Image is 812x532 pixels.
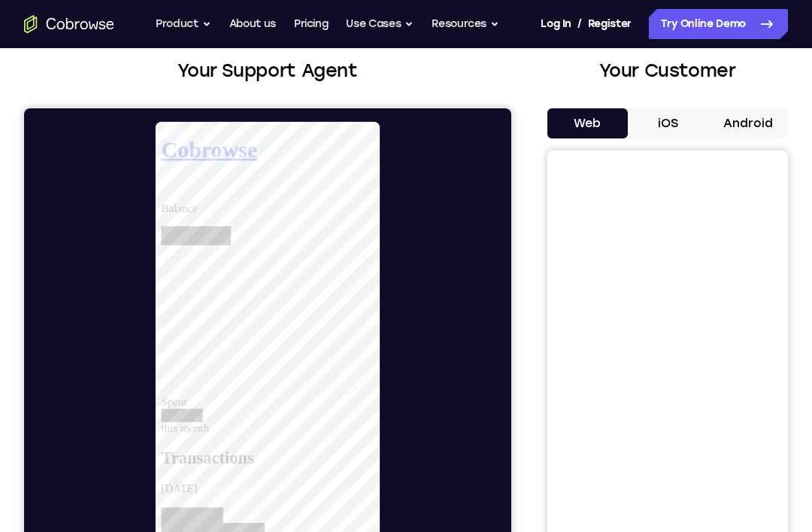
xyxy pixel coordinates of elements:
[229,9,276,39] a: About us
[628,108,708,138] button: iOS
[24,15,114,33] a: Go to the home page
[137,459,170,492] button: Annotations color
[224,459,257,492] button: Remote control
[294,9,329,39] a: Pricing
[547,108,628,138] button: Web
[194,459,218,492] button: Drawing tools menu
[415,461,445,491] a: Popout
[649,9,788,39] a: Try Online Demo
[165,459,198,492] button: Laser pointer
[707,108,788,138] button: Android
[263,459,296,492] button: Full device
[588,9,632,39] a: Register
[577,15,582,33] span: /
[547,57,788,84] h2: Your Customer
[346,9,414,39] button: Use Cases
[24,57,511,84] h2: Your Support Agent
[302,459,350,492] button: End session
[445,461,475,491] button: Device info
[541,9,571,39] a: Log In
[432,9,499,39] button: Resources
[156,9,211,39] button: Product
